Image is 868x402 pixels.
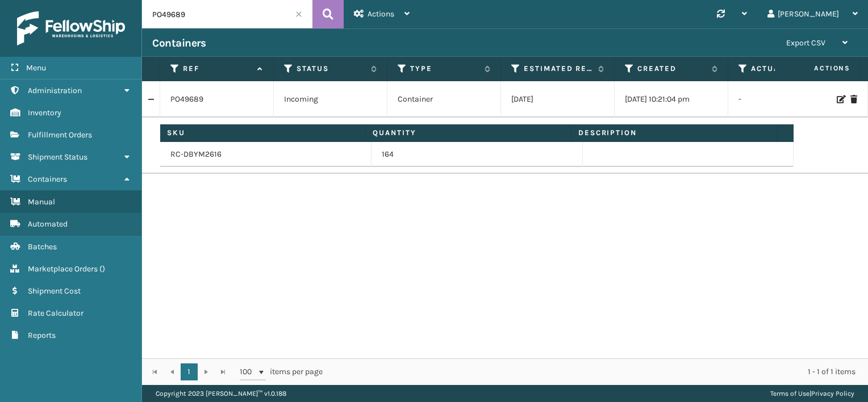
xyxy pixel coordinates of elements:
td: [DATE] [501,81,615,118]
label: Status [297,64,365,74]
td: 164 [372,142,583,167]
span: Export CSV [786,38,825,48]
span: 100 [240,366,257,378]
span: Batches [28,242,57,252]
span: Containers [28,174,67,184]
td: - [728,81,842,118]
label: Quantity [373,128,564,138]
span: Actions [368,9,394,19]
span: Reports [28,330,56,340]
a: PO49689 [170,94,203,105]
span: Manual [28,197,55,207]
span: Shipment Status [28,152,87,162]
label: Sku [167,128,358,138]
span: Inventory [28,108,61,118]
label: Estimated Receiving Date [524,64,592,74]
span: Automated [28,219,68,229]
div: 1 - 1 of 1 items [339,366,856,378]
a: Privacy Policy [811,390,854,397]
td: Incoming [274,81,387,118]
p: Copyright 2023 [PERSON_NAME]™ v 1.0.188 [156,385,286,402]
span: ( ) [99,264,105,274]
span: Menu [26,63,46,73]
label: Actual Receiving Date [751,64,820,74]
a: Terms of Use [770,390,809,397]
span: Actions [778,59,857,78]
h3: Containers [152,36,206,50]
i: Delete [850,95,857,103]
label: Description [578,128,770,138]
i: Edit [837,95,844,103]
label: Type [410,64,479,74]
div: | [770,385,854,402]
span: Marketplace Orders [28,264,98,274]
span: Administration [28,86,82,95]
span: Rate Calculator [28,308,84,318]
td: [DATE] 10:21:04 pm [615,81,728,118]
td: Container [387,81,501,118]
span: items per page [240,363,323,380]
span: Fulfillment Orders [28,130,92,140]
a: 1 [181,363,198,380]
td: RC-DBYM2616 [160,142,372,167]
label: Ref [183,64,252,74]
span: Shipment Cost [28,286,81,296]
img: logo [17,11,125,45]
label: Created [637,64,706,74]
